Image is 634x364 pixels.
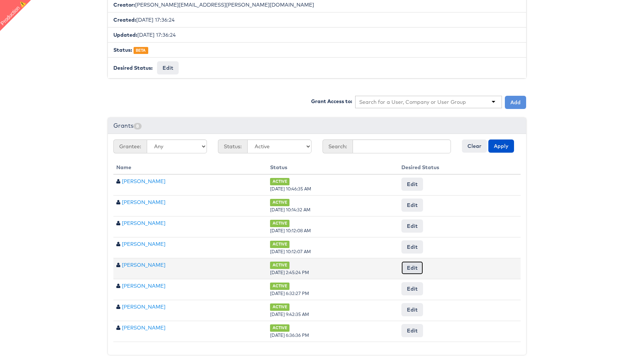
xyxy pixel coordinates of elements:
span: [DATE] 6:32:27 PM [270,291,309,296]
button: Edit [157,61,179,74]
span: 8 [134,123,142,130]
span: [DATE] 10:12:07 AM [270,249,311,254]
a: [PERSON_NAME] [122,199,165,205]
div: Grants [108,118,526,134]
span: User [116,325,120,330]
span: ACTIVE [270,303,289,310]
button: Edit [401,178,423,191]
span: ACTIVE [270,324,289,331]
a: [PERSON_NAME] [122,303,165,310]
span: [DATE] 2:45:24 PM [270,270,309,275]
button: Edit [401,240,423,254]
th: Status [267,161,398,174]
th: Desired Status [398,161,521,174]
button: Edit [401,219,423,233]
a: [PERSON_NAME] [122,178,165,185]
b: Updated: [113,32,137,38]
b: Creator: [113,1,135,8]
span: ACTIVE [270,262,289,269]
span: ACTIVE [270,220,289,227]
span: ACTIVE [270,283,289,290]
a: [PERSON_NAME] [122,262,165,268]
b: Desired Status: [113,65,153,71]
a: [PERSON_NAME] [122,283,165,289]
span: [DATE] 10:46:35 AM [270,186,311,192]
button: Edit [401,282,423,295]
button: Add [505,96,526,109]
span: [DATE] 9:42:35 AM [270,312,309,317]
a: [PERSON_NAME] [122,220,165,226]
label: Grant Access to: [311,98,352,105]
span: User [116,200,120,205]
span: ACTIVE [270,199,289,206]
button: Apply [488,139,514,153]
span: ACTIVE [270,241,289,248]
button: Edit [401,303,423,316]
li: [DATE] 17:36:24 [108,12,526,28]
button: Clear [462,139,487,153]
span: User [116,262,120,267]
span: User [116,283,120,288]
li: [DATE] 17:36:24 [108,27,526,43]
span: User [116,241,120,247]
button: Edit [401,261,423,274]
span: User [116,179,120,184]
input: Search for a User, Company or User Group [359,98,466,106]
a: [PERSON_NAME] [122,241,165,247]
button: Edit [401,199,423,212]
span: Grantee: [113,139,147,153]
span: BETA [134,47,148,54]
span: [DATE] 10:14:32 AM [270,207,310,212]
b: Created: [113,17,136,23]
span: Search: [323,139,353,153]
span: ACTIVE [270,178,289,185]
a: [PERSON_NAME] [122,324,165,331]
span: [DATE] 10:12:08 AM [270,228,311,233]
span: [DATE] 6:36:36 PM [270,332,309,338]
span: Status: [218,139,247,153]
th: Name [113,161,267,174]
span: User [116,304,120,309]
span: User [116,221,120,226]
button: Edit [401,324,423,337]
b: Status: [113,47,132,53]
